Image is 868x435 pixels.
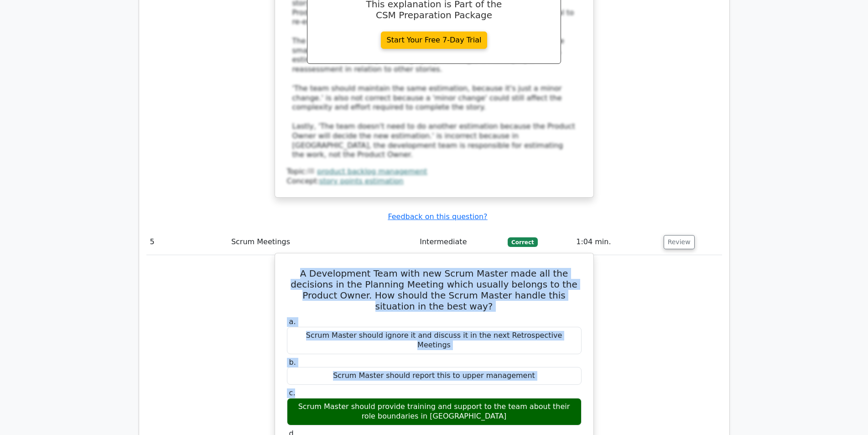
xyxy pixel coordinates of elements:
[146,229,228,255] td: 5
[287,177,582,186] div: Concept:
[416,229,504,255] td: Intermediate
[287,327,582,354] div: Scrum Master should ignore it and discuss it in the next Retrospective Meetings
[664,235,695,249] button: Review
[287,367,582,385] div: Scrum Master should report this to upper management
[317,167,427,176] a: product backlog management
[287,167,582,177] div: Topic:
[388,212,487,221] a: Feedback on this question?
[286,268,582,312] h5: A Development Team with new Scrum Master made all the decisions in the Planning Meeting which usu...
[508,237,537,246] span: Correct
[289,358,296,367] span: b.
[572,229,660,255] td: 1:04 min.
[287,398,582,425] div: Scrum Master should provide training and support to the team about their role boundaries in [GEOG...
[319,177,404,185] a: story points estimation
[381,31,488,49] a: Start Your Free 7-Day Trial
[228,229,416,255] td: Scrum Meetings
[289,388,296,397] span: c.
[289,317,296,326] span: a.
